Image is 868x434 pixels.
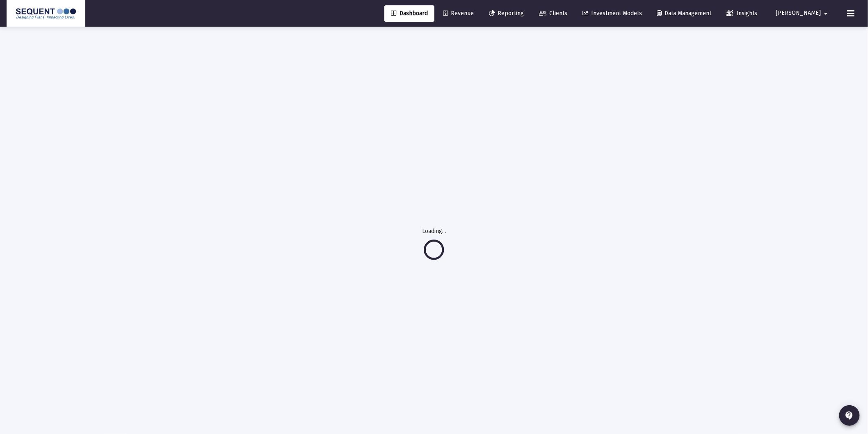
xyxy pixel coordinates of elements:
span: Investment Models [582,10,642,17]
span: Reporting [489,10,524,17]
span: Data Management [657,10,712,17]
a: Clients [532,5,574,22]
button: [PERSON_NAME] [766,5,841,21]
span: Clients [539,10,567,17]
img: Dashboard [13,5,79,22]
a: Reporting [482,5,530,22]
span: [PERSON_NAME] [776,10,821,17]
mat-icon: contact_support [845,411,854,420]
span: Insights [727,10,758,17]
a: Revenue [436,5,480,22]
a: Insights [720,5,764,22]
span: Dashboard [391,10,428,17]
mat-icon: arrow_drop_down [821,5,831,22]
a: Dashboard [384,5,434,22]
a: Investment Models [576,5,649,22]
span: Revenue [443,10,474,17]
a: Data Management [651,5,718,22]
